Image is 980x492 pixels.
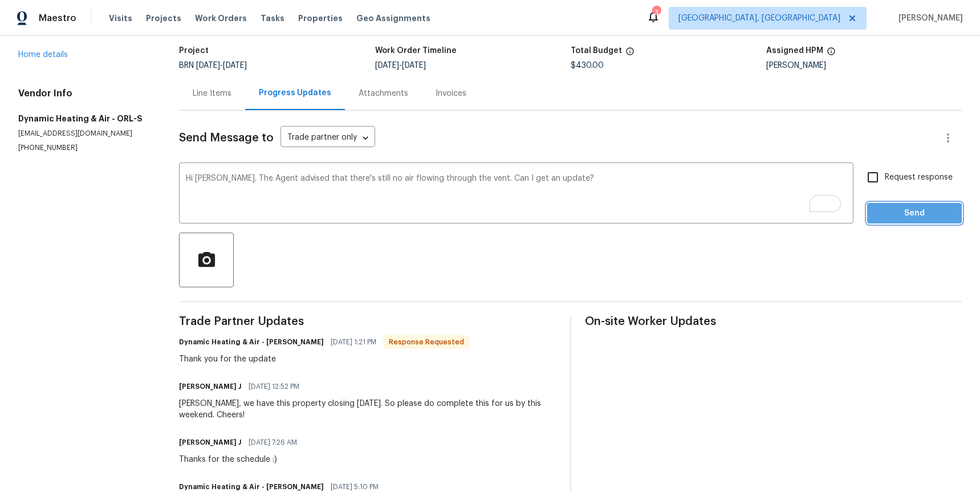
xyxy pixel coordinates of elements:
[179,437,242,448] h6: [PERSON_NAME] J
[179,316,556,327] span: Trade Partner Updates
[179,62,247,70] span: BRN
[384,336,469,348] span: Response Requested
[249,437,297,448] span: [DATE] 7:26 AM
[894,13,963,24] span: [PERSON_NAME]
[18,129,152,139] p: [EMAIL_ADDRESS][DOMAIN_NAME]
[193,88,231,99] div: Line Items
[359,88,408,99] div: Attachments
[39,13,76,24] span: Maestro
[18,113,152,124] h5: Dynamic Heating & Air - ORL-S
[571,62,604,70] span: $430.00
[766,62,962,70] div: [PERSON_NAME]
[18,88,152,99] h4: Vendor Info
[356,13,430,24] span: Geo Assignments
[249,381,299,392] span: [DATE] 12:52 PM
[402,62,426,70] span: [DATE]
[375,47,457,55] h5: Work Order Timeline
[179,336,324,348] h6: Dynamic Heating & Air - [PERSON_NAME]
[109,13,132,24] span: Visits
[678,13,840,24] span: [GEOGRAPHIC_DATA], [GEOGRAPHIC_DATA]
[625,47,635,62] span: The total cost of line items that have been proposed by Opendoor. This sum includes line items th...
[261,14,284,22] span: Tasks
[571,47,622,55] h5: Total Budget
[18,143,152,153] p: [PHONE_NUMBER]
[179,132,274,144] span: Send Message to
[179,381,242,392] h6: [PERSON_NAME] J
[196,62,220,70] span: [DATE]
[18,51,68,59] a: Home details
[179,353,470,365] div: Thank you for the update
[375,62,399,70] span: [DATE]
[885,172,953,184] span: Request response
[179,47,209,55] h5: Project
[331,336,376,348] span: [DATE] 1:21 PM
[436,88,466,99] div: Invoices
[223,62,247,70] span: [DATE]
[179,454,304,465] div: Thanks for the schedule :)
[652,7,660,18] div: 3
[196,62,247,70] span: -
[259,87,331,99] div: Progress Updates
[179,398,556,421] div: [PERSON_NAME], we have this property closing [DATE]. So please do complete this for us by this we...
[298,13,343,24] span: Properties
[876,206,953,221] span: Send
[195,13,247,24] span: Work Orders
[827,47,836,62] span: The hpm assigned to this work order.
[375,62,426,70] span: -
[146,13,181,24] span: Projects
[585,316,962,327] span: On-site Worker Updates
[280,129,375,148] div: Trade partner only
[766,47,823,55] h5: Assigned HPM
[186,174,847,214] textarea: To enrich screen reader interactions, please activate Accessibility in Grammarly extension settings
[867,203,962,224] button: Send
